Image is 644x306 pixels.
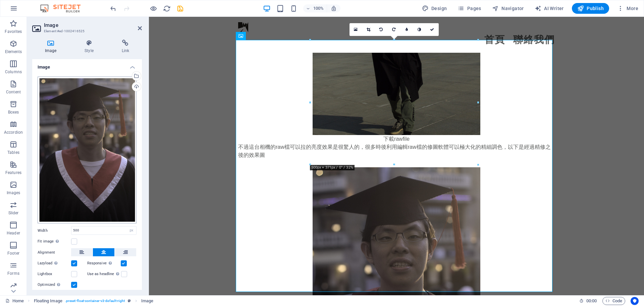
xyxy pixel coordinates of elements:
p: Columns [5,69,22,75]
i: This element is a customizable preset [128,299,131,303]
p: Tables [7,150,19,155]
label: Responsive [87,259,121,267]
p: Header [7,230,20,236]
span: More [617,5,638,12]
label: Lightbox [38,270,71,278]
p: Accordion [4,130,23,135]
i: On resize automatically adjust zoom level to fit chosen device. [331,5,337,11]
a: Click to cancel selection. Double-click to open Pages [5,297,24,305]
i: Undo: Change image (Ctrl+Z) [109,5,117,12]
p: Features [5,170,21,175]
button: Pages [455,3,484,14]
button: save [176,4,184,12]
label: Fit image [38,237,71,246]
p: Favorites [5,29,22,34]
span: Pages [458,5,481,12]
a: Rotate left 90° [375,23,388,36]
button: Click here to leave preview mode and continue editing [149,4,157,12]
i: Save (Ctrl+S) [176,5,184,12]
a: Select files from the file manager, stock photos, or upload file(s) [350,23,362,36]
button: Code [602,297,625,305]
span: AI Writer [535,5,564,12]
a: Greyscale [413,23,426,36]
label: Lazyload [38,259,71,267]
a: Rotate right 90° [388,23,400,36]
h4: Image [32,40,72,54]
h6: Session time [579,297,597,305]
button: AI Writer [532,3,567,14]
h4: Style [72,40,109,54]
span: : [591,298,592,303]
a: Crop mode [362,23,375,36]
h4: Link [109,40,142,54]
button: More [614,3,641,14]
p: Forms [7,271,19,276]
span: Navigator [492,5,524,12]
button: Usercentrics [631,297,639,305]
button: Publish [572,3,609,14]
span: Design [422,5,447,12]
button: Navigator [489,3,527,14]
i: Reload page [163,5,171,12]
nav: breadcrumb [34,297,154,305]
span: Click to select. Double-click to edit [34,297,62,305]
span: Code [605,297,622,305]
h2: Image [44,22,142,28]
span: 00 00 [586,297,597,305]
p: Content [6,89,21,95]
label: Use as headline [87,270,121,278]
span: Publish [577,5,604,12]
h4: Image [32,59,142,71]
button: reload [163,4,171,12]
p: Images [7,190,20,195]
label: Alignment [38,249,71,257]
a: Blur [400,23,413,36]
label: Optimized [38,281,71,289]
a: Confirm ( Ctrl ⏎ ) [426,23,439,36]
img: Editor Logo [39,4,89,12]
button: 100% [303,4,327,12]
div: _MG_4281-S-a1fTGPNKAtsQ_icCoYNw.jpg [38,77,137,224]
h3: Element #ed-1002416525 [44,28,128,34]
p: Footer [7,251,19,256]
div: Design (Ctrl+Alt+Y) [419,3,450,14]
p: Elements [5,49,22,54]
span: . preset-float-container-v3-default-right [65,297,125,305]
button: undo [109,4,117,12]
label: Width [38,229,71,232]
p: Boxes [8,110,19,115]
span: Click to select. Double-click to edit [141,297,153,305]
p: Slider [8,210,19,216]
h6: 100% [313,4,324,12]
button: Design [419,3,450,14]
